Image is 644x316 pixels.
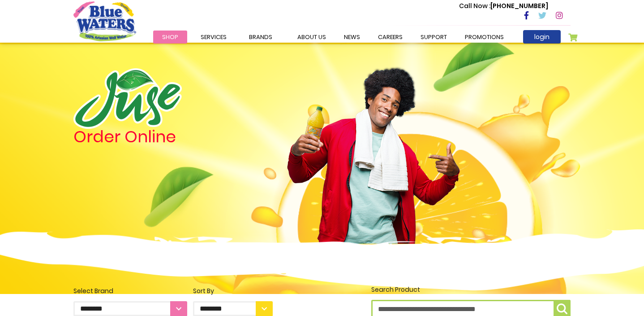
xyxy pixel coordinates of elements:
[412,31,456,44] a: support
[459,1,548,11] p: [PHONE_NUMBER]
[286,52,461,244] img: man.png
[73,129,273,145] h4: Order Online
[153,31,187,44] a: Shop
[162,33,178,41] span: Shop
[335,31,369,44] a: News
[249,33,272,41] span: Brands
[369,31,412,44] a: careers
[193,286,273,296] div: Sort By
[192,31,236,44] a: Services
[240,31,281,44] a: Brands
[557,303,567,314] img: search-icon.png
[459,1,490,10] span: Call Now :
[523,30,561,44] a: login
[456,31,513,44] a: Promotions
[73,68,182,129] img: logo
[73,1,136,41] a: store logo
[201,33,227,41] span: Services
[288,31,335,44] a: about us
